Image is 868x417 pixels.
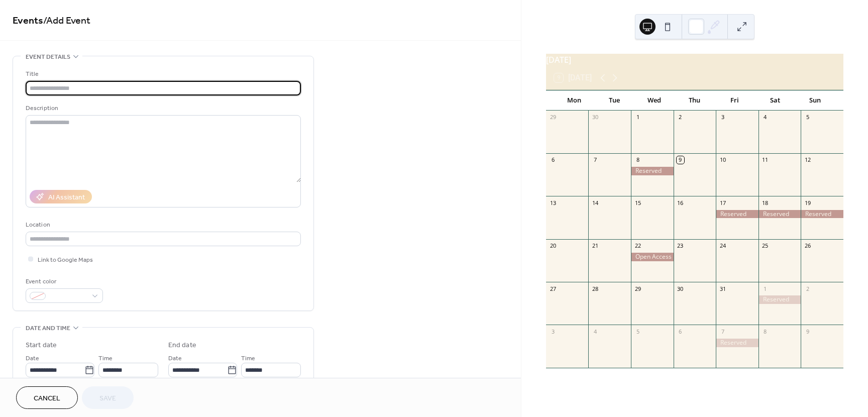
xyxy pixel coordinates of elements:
[677,156,684,164] div: 9
[801,210,843,219] div: Reserved
[719,242,726,250] div: 24
[677,242,684,250] div: 23
[549,156,557,164] div: 6
[719,328,726,335] div: 7
[762,242,769,250] div: 25
[16,386,78,409] button: Cancel
[591,199,599,206] div: 14
[804,328,811,335] div: 9
[634,285,641,292] div: 29
[38,255,93,265] span: Link to Google Maps
[26,353,39,364] span: Date
[631,253,674,261] div: Open Access Night
[26,52,70,62] span: Event details
[795,90,835,111] div: Sun
[34,393,60,404] span: Cancel
[675,90,715,111] div: Thu
[241,353,255,364] span: Time
[554,90,594,111] div: Mon
[762,114,769,121] div: 4
[634,328,641,335] div: 5
[677,285,684,292] div: 30
[26,340,57,351] div: Start date
[719,199,726,206] div: 17
[762,328,769,335] div: 8
[549,285,557,292] div: 27
[762,156,769,164] div: 11
[168,353,182,364] span: Date
[677,328,684,335] div: 6
[631,167,674,175] div: Reserved
[634,90,675,111] div: Wed
[634,156,641,164] div: 8
[804,156,811,164] div: 12
[719,114,726,121] div: 3
[804,285,811,292] div: 2
[26,323,70,334] span: Date and time
[716,210,758,219] div: Reserved
[591,328,599,335] div: 4
[591,242,599,250] div: 21
[591,285,599,292] div: 28
[591,114,599,121] div: 30
[719,156,726,164] div: 10
[758,210,801,219] div: Reserved
[634,114,641,121] div: 1
[755,90,795,111] div: Sat
[549,328,557,335] div: 3
[804,114,811,121] div: 5
[43,11,90,31] span: / Add Event
[546,54,843,66] div: [DATE]
[98,353,113,364] span: Time
[26,276,101,287] div: Event color
[13,11,43,31] a: Events
[719,285,726,292] div: 31
[762,199,769,206] div: 18
[549,114,557,121] div: 29
[677,114,684,121] div: 2
[594,90,634,111] div: Tue
[715,90,755,111] div: Fri
[26,103,299,114] div: Description
[26,69,299,79] div: Title
[634,199,641,206] div: 15
[549,242,557,250] div: 20
[804,199,811,206] div: 19
[762,285,769,292] div: 1
[677,199,684,206] div: 16
[591,156,599,164] div: 7
[804,242,811,250] div: 26
[549,199,557,206] div: 13
[168,340,196,351] div: End date
[716,339,758,347] div: Reserved
[634,242,641,250] div: 22
[26,220,299,230] div: Location
[758,295,801,304] div: Reserved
